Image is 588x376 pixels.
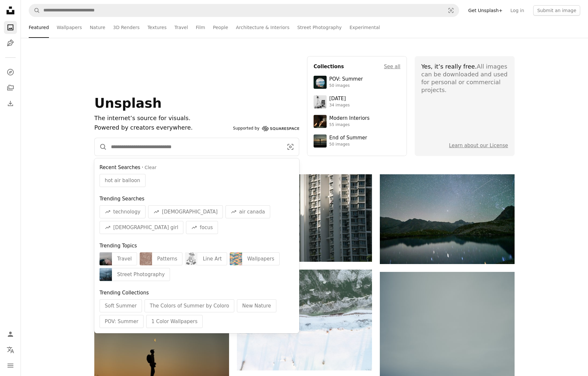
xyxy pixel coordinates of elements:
[533,5,580,16] button: Submit an image
[233,125,299,133] a: Supported by
[90,17,105,38] a: Nature
[4,343,17,356] button: Language
[95,138,107,156] button: Search Unsplash
[145,299,234,312] div: The Colors of Summer by Coloro
[94,359,229,365] a: Silhouette of a hiker looking at the moon at sunset.
[29,4,40,17] button: Search Unsplash
[112,268,170,281] div: Street Photography
[314,95,400,108] a: [DATE]34 images
[100,164,140,171] span: Recent Searches
[464,5,506,16] a: Get Unsplash+
[384,63,400,70] a: See all
[237,317,372,323] a: Snow covered landscape with frozen water
[4,81,17,94] a: Collections
[237,174,372,262] img: Tall apartment buildings with many windows and balconies.
[112,252,137,265] div: Travel
[174,17,188,38] a: Travel
[329,142,367,147] div: 50 images
[242,252,280,265] div: Wallpapers
[100,196,145,202] span: Trending Searches
[314,115,327,128] img: premium_photo-1747189286942-bc91257a2e39
[140,252,152,265] img: premium_vector-1736967617027-c9f55396949f
[100,315,144,328] div: POV: Summer
[113,208,140,216] span: technology
[314,134,327,148] img: premium_photo-1754398386796-ea3dec2a6302
[105,177,140,184] span: hot air balloon
[421,63,508,94] div: All images can be downloaded and used for personal or commercial projects.
[297,17,342,38] a: Street Photography
[230,252,242,265] img: premium_vector-1750777519295-a392f7ef3d63
[197,252,227,265] div: Line Art
[4,37,17,50] a: Illustrations
[329,122,370,128] div: 55 images
[145,164,157,171] button: Clear
[4,4,17,18] a: Home — Unsplash
[349,17,380,38] a: Experimental
[113,224,178,231] span: [DEMOGRAPHIC_DATA] girl
[100,243,137,249] span: Trending Topics
[196,17,205,38] a: Film
[4,328,17,341] a: Log in / Sign up
[314,76,400,89] a: POV: Summer50 images
[94,138,299,156] form: Find visuals sitewide
[314,134,400,148] a: End of Summer50 images
[100,268,112,281] img: photo-1756135154174-add625f8721a
[314,115,400,128] a: Modern Interiors55 images
[94,114,230,123] h1: The internet’s source for visuals.
[506,5,528,16] a: Log in
[213,17,228,38] a: People
[4,97,17,110] a: Download History
[100,252,112,265] img: premium_photo-1756177506526-26fb2a726f4a
[4,66,17,79] a: Explore
[449,143,508,149] a: Learn about our License
[237,270,372,370] img: Snow covered landscape with frozen water
[239,208,265,216] span: air canada
[100,299,142,312] div: Soft Summer
[329,115,370,122] div: Modern Interiors
[237,215,372,221] a: Tall apartment buildings with many windows and balconies.
[185,252,197,265] img: premium_vector-1752709911696-27a744dc32d9
[162,208,218,216] span: [DEMOGRAPHIC_DATA]
[314,63,344,70] h4: Collections
[282,138,299,156] button: Visual search
[329,83,363,88] div: 50 images
[4,21,17,34] a: Photos
[100,164,294,171] div: ·
[329,135,367,141] div: End of Summer
[100,290,149,296] span: Trending Collections
[4,359,17,372] button: Menu
[236,17,289,38] a: Architecture & Interiors
[113,17,140,38] a: 3D Renders
[329,103,350,108] div: 34 images
[237,299,276,312] div: New Nature
[443,4,459,17] button: Visual search
[380,216,515,222] a: Starry night sky over a calm mountain lake
[147,17,167,38] a: Textures
[421,63,477,70] span: Yes, it’s really free.
[314,95,327,108] img: photo-1682590564399-95f0109652fe
[314,76,327,89] img: premium_photo-1753820185677-ab78a372b033
[329,76,363,83] div: POV: Summer
[94,96,162,111] span: Unsplash
[152,252,183,265] div: Patterns
[94,123,230,133] p: Powered by creators everywhere.
[57,17,82,38] a: Wallpapers
[380,174,515,264] img: Starry night sky over a calm mountain lake
[146,315,203,328] div: 1 Color Wallpapers
[200,224,213,231] span: focus
[380,370,515,376] a: Surfer walking on a misty beach with surfboard
[329,96,350,102] div: [DATE]
[29,4,459,17] form: Find visuals sitewide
